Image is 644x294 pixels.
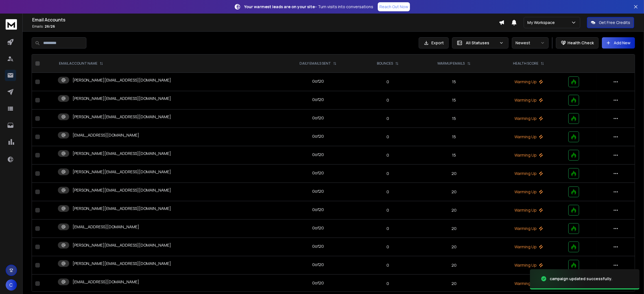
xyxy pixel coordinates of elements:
[550,276,612,282] div: campaign updated successfully.
[312,170,324,176] div: 0 of 20
[466,40,497,46] p: All Statuses
[527,20,557,25] p: My Workspace
[6,279,17,291] button: C
[416,256,492,275] td: 20
[73,96,171,101] p: [PERSON_NAME][EMAIL_ADDRESS][DOMAIN_NAME]
[363,244,412,250] p: 0
[312,97,324,102] div: 0 of 20
[73,151,171,156] p: [PERSON_NAME][EMAIL_ADDRESS][DOMAIN_NAME]
[512,37,549,49] button: Newest
[416,201,492,220] td: 20
[363,79,412,85] p: 0
[556,37,599,49] button: Health Check
[495,189,562,195] p: Warming Up
[495,116,562,121] p: Warming Up
[312,188,324,194] div: 0 of 20
[416,220,492,238] td: 20
[495,79,562,85] p: Warming Up
[32,24,499,29] p: Emails :
[495,207,562,213] p: Warming Up
[312,225,324,231] div: 0 of 20
[300,61,331,66] p: DAILY EMAILS SENT
[363,207,412,213] p: 0
[312,78,324,84] div: 0 of 20
[495,226,562,231] p: Warming Up
[363,171,412,176] p: 0
[312,262,324,267] div: 0 of 20
[438,61,465,66] p: WARMUP EMAILS
[416,73,492,91] td: 15
[495,152,562,158] p: Warming Up
[73,242,171,248] p: [PERSON_NAME][EMAIL_ADDRESS][DOMAIN_NAME]
[363,189,412,195] p: 0
[59,61,103,66] div: EMAIL ACCOUNT NAME
[73,187,171,193] p: [PERSON_NAME][EMAIL_ADDRESS][DOMAIN_NAME]
[312,133,324,139] div: 0 of 20
[73,279,139,285] p: [EMAIL_ADDRESS][DOMAIN_NAME]
[495,281,562,286] p: Warming Up
[416,164,492,183] td: 20
[513,61,538,66] p: HEALTH SCORE
[32,16,499,23] h1: Email Accounts
[312,152,324,157] div: 0 of 20
[587,17,634,28] button: Get Free Credits
[416,238,492,256] td: 20
[363,134,412,140] p: 0
[419,37,449,49] button: Export
[416,275,492,293] td: 20
[416,146,492,164] td: 15
[602,37,635,49] button: Add New
[363,116,412,121] p: 0
[416,91,492,109] td: 15
[363,97,412,103] p: 0
[416,109,492,128] td: 15
[73,261,171,266] p: [PERSON_NAME][EMAIL_ADDRESS][DOMAIN_NAME]
[599,20,630,25] p: Get Free Credits
[377,61,393,66] p: BOUNCES
[363,262,412,268] p: 0
[495,97,562,103] p: Warming Up
[45,24,55,29] span: 26 / 26
[73,224,139,230] p: [EMAIL_ADDRESS][DOMAIN_NAME]
[312,280,324,286] div: 0 of 20
[244,4,373,10] p: – Turn visits into conversations
[363,226,412,231] p: 0
[73,132,139,138] p: [EMAIL_ADDRESS][DOMAIN_NAME]
[73,206,171,211] p: [PERSON_NAME][EMAIL_ADDRESS][DOMAIN_NAME]
[495,171,562,176] p: Warming Up
[312,115,324,121] div: 0 of 20
[312,207,324,212] div: 0 of 20
[567,40,594,46] p: Health Check
[495,244,562,250] p: Warming Up
[363,152,412,158] p: 0
[378,2,410,11] a: Reach Out Now
[416,183,492,201] td: 20
[495,134,562,140] p: Warming Up
[244,4,315,9] strong: Your warmest leads are on your site
[495,262,562,268] p: Warming Up
[363,281,412,286] p: 0
[73,114,171,120] p: [PERSON_NAME][EMAIL_ADDRESS][DOMAIN_NAME]
[379,4,408,10] p: Reach Out Now
[312,243,324,249] div: 0 of 20
[416,128,492,146] td: 15
[73,169,171,175] p: [PERSON_NAME][EMAIL_ADDRESS][DOMAIN_NAME]
[73,77,171,83] p: [PERSON_NAME][EMAIL_ADDRESS][DOMAIN_NAME]
[6,19,17,30] img: logo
